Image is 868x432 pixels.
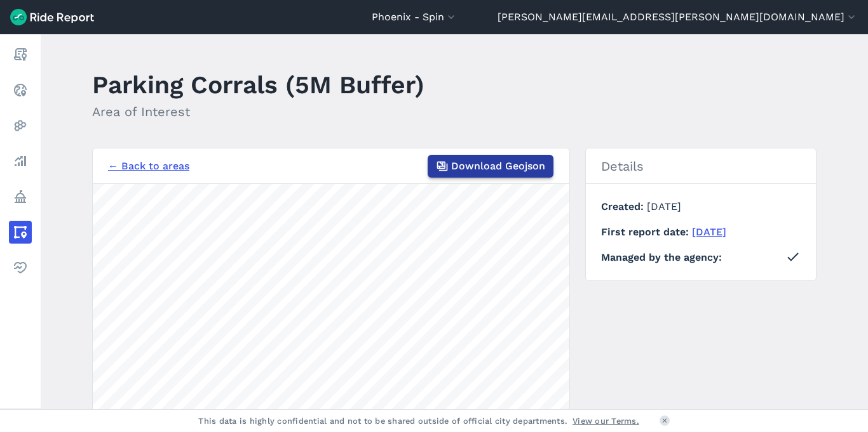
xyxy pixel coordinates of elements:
img: Ride Report [10,9,94,25]
a: Analyze [9,150,32,173]
h2: Details [586,148,816,184]
a: [DATE] [692,226,726,238]
a: Areas [9,221,32,244]
a: View our Terms. [573,415,639,427]
a: Heatmaps [9,114,32,137]
a: Report [9,43,32,66]
span: [DATE] [647,200,681,213]
button: Phoenix - Spin [372,10,458,25]
h2: Area of Interest [92,102,424,121]
a: ← Back to areas [108,159,189,174]
button: [PERSON_NAME][EMAIL_ADDRESS][PERSON_NAME][DOMAIN_NAME] [498,10,858,25]
button: Download Geojson [428,155,553,178]
span: Download Geojson [451,159,545,174]
span: First report date [601,226,692,238]
a: Health [9,256,32,279]
h1: Parking Corrals (5M Buffer) [92,67,424,102]
span: Created [601,200,647,213]
span: Managed by the agency [601,250,722,265]
a: Policy [9,185,32,208]
a: Realtime [9,79,32,101]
